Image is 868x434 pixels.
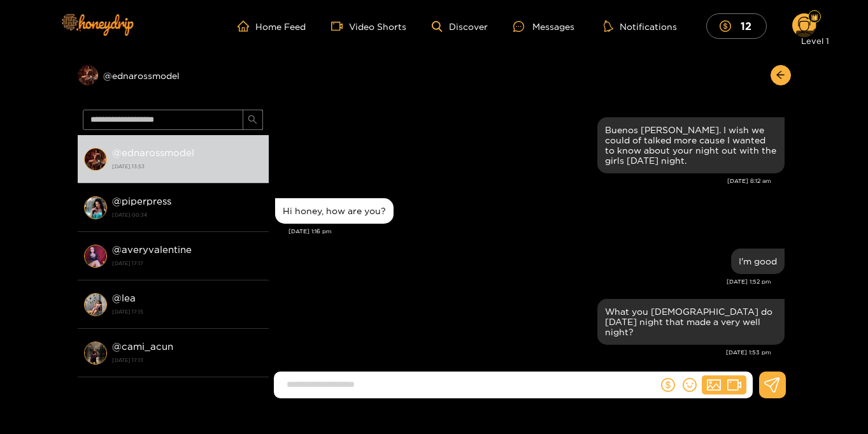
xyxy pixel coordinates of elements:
strong: [DATE] 17:17 [112,257,262,269]
strong: [DATE] 00:34 [112,209,262,221]
span: dollar [661,378,675,392]
a: Home Feed [238,20,306,32]
strong: [DATE] 13:53 [112,161,262,172]
span: search [248,115,257,126]
span: smile [683,378,697,392]
strong: @ averyvalentine [112,244,192,255]
strong: @ lea [112,293,136,303]
a: Discover [432,21,487,32]
button: Notifications [600,20,681,33]
div: Aug. 17, 1:52 pm [731,249,785,274]
span: video-camera [727,378,741,392]
div: Hi honey, how are you? [283,206,386,216]
img: conversation [84,148,107,171]
strong: @ cami_acun [112,341,173,352]
img: conversation [84,245,107,268]
strong: @ ednarossmodel [112,147,194,158]
div: Buenos [PERSON_NAME]. I wish we could of talked more cause I wanted to know about your night out ... [605,125,777,166]
div: Aug. 17, 1:16 pm [275,198,394,224]
a: Video Shorts [331,20,406,32]
button: arrow-left [771,65,791,85]
div: Level 1 [796,31,834,51]
img: conversation [84,196,107,219]
div: I'm good [739,256,777,266]
span: video-camera [331,20,349,32]
strong: [DATE] 17:15 [112,306,262,317]
button: dollar [658,375,678,394]
strong: @ piperpress [112,196,171,206]
span: dollar [720,20,737,32]
span: picture [707,378,721,392]
img: conversation [84,342,107,365]
mark: 12 [739,19,753,33]
img: conversation [84,293,107,316]
img: Fan Level [811,13,818,21]
div: Aug. 17, 8:12 am [597,117,785,173]
div: [DATE] 1:52 pm [275,277,771,286]
div: What you [DEMOGRAPHIC_DATA] do [DATE] night that made a very well night? [605,307,777,337]
button: picturevideo-camera [702,375,746,394]
button: 12 [706,13,767,38]
div: [DATE] 8:12 am [275,177,771,185]
button: search [243,110,263,130]
span: home [238,20,255,32]
div: Aug. 17, 1:53 pm [597,299,785,345]
div: @ednarossmodel [78,65,269,85]
div: Messages [513,19,574,34]
div: [DATE] 1:16 pm [288,227,785,236]
div: [DATE] 1:53 pm [275,348,771,357]
strong: [DATE] 17:13 [112,354,262,366]
span: arrow-left [776,70,785,81]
